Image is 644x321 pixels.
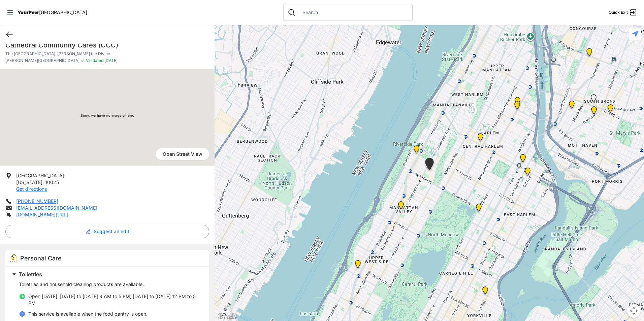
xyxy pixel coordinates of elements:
p: Toiletries and household cleaning products are available. [19,281,201,288]
div: The Bronx Pride Center [606,104,615,115]
div: Outside East Harlem Salvation Army [513,101,521,112]
span: [PERSON_NAME][GEOGRAPHIC_DATA] [5,58,79,63]
div: Avenue Church [481,286,489,297]
span: Open [DATE], [DATE] to [DATE] 9 AM to 5 PM; [DATE] to [DATE] 12 PM to 5 PM [28,293,196,306]
div: Sunrise DYCD Youth Drop-in Center - Closed [589,94,598,105]
span: ✓ [81,58,85,63]
button: Suggest an edit [5,225,209,238]
h1: Cathedral Community Cares (CCC) [5,40,209,50]
div: Pathways Adult Drop-In Program [354,260,362,271]
button: Map camera controls [627,304,641,318]
span: [GEOGRAPHIC_DATA] [16,173,64,178]
span: [DATE] [103,58,118,63]
a: Quick Exit [609,8,637,16]
span: Open Street View [156,148,209,160]
div: Manhattan [475,204,483,214]
span: Quick Exit [609,10,628,15]
span: Toiletries [19,271,42,278]
span: YourPeer [18,9,39,15]
div: The Cathedral Church of St. John the Divine [424,158,435,173]
span: , [42,179,44,185]
div: Uptown/Harlem DYCD Youth Drop-in Center [476,133,485,144]
span: [GEOGRAPHIC_DATA] [39,9,87,15]
div: Main Location [523,168,532,178]
p: The [GEOGRAPHIC_DATA]. [PERSON_NAME] the Divine [5,51,209,57]
a: [DOMAIN_NAME][URL] [16,212,68,217]
span: 10025 [45,179,59,185]
a: Get directions [16,186,47,192]
input: Search [298,9,408,16]
div: Manhattan [397,201,405,212]
div: Harm Reduction Center [568,101,576,111]
span: Validated [86,58,103,63]
div: East Harlem Drop-in Center [519,154,527,165]
a: Open this area in Google Maps (opens a new window) [216,312,238,321]
img: Google [216,312,238,321]
a: YourPeer[GEOGRAPHIC_DATA] [18,10,87,14]
span: Suggest an edit [94,228,129,235]
p: This service is available when the food pantry is open. [28,311,148,317]
div: South Bronx NeON Works [585,48,593,59]
div: East Harlem (Salvation Army) [513,97,522,108]
span: [US_STATE] [16,179,42,185]
span: Personal Care [20,255,62,262]
a: [EMAIL_ADDRESS][DOMAIN_NAME] [16,205,97,211]
a: [PHONE_NUMBER] [16,198,58,204]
